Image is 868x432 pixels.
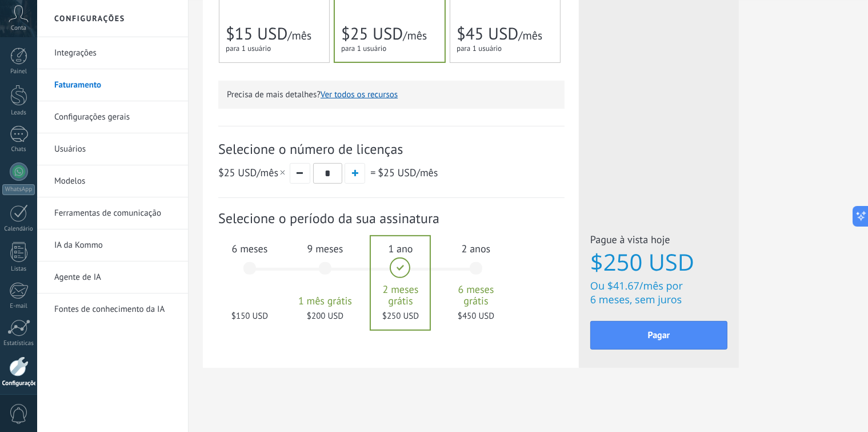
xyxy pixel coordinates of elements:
div: E-mail [2,303,35,310]
span: $25 USD [341,23,403,45]
span: 1 ano [370,242,431,255]
li: Integrações [37,37,188,69]
li: Configurações gerais [37,101,188,133]
span: Conta [11,25,26,32]
div: Estatísticas [2,340,35,347]
span: /mês [403,28,427,43]
span: $200 USD [294,311,356,322]
div: WhatsApp [2,184,35,195]
span: $15 USD [226,23,287,45]
div: Configurações [2,380,35,387]
li: Ferramentas de comunicação [37,197,188,229]
li: Fontes de conhecimento da IA [37,294,188,325]
p: Precisa de mais detalhes? [227,89,556,100]
span: $150 USD [219,311,281,322]
a: Usuários [54,133,177,165]
span: para 1 usuário [457,43,502,53]
a: Ferramentas de comunicação [54,197,177,229]
span: $41.67 [607,279,639,293]
span: Ou [590,279,605,293]
div: Painel [2,68,35,76]
span: 1 mês grátis [294,295,356,307]
span: $25 USD [378,166,416,179]
div: Leads [2,109,35,117]
span: /mês [378,166,438,179]
div: Listas [2,265,35,273]
a: Modelos [54,165,177,197]
span: para 1 usuário [226,43,271,53]
span: 6 meses [219,242,281,255]
span: /mês [287,28,311,43]
span: sem juros [635,293,682,307]
li: Modelos [37,165,188,197]
div: Calendário [2,225,35,233]
span: $45 USD [457,23,518,45]
span: Pague à vista hoje [590,233,727,249]
a: Faturamento [54,69,177,101]
span: $250 USD [590,249,727,275]
li: IA da Kommo [37,229,188,261]
span: Selecione o número de licenças [218,140,565,158]
li: Agente de IA [37,261,188,294]
a: IA da Kommo [54,229,177,261]
span: para 1 usuário [341,43,386,53]
span: 6 meses grátis [445,284,507,307]
div: Chats [2,146,35,153]
a: Integrações [54,37,177,69]
span: $250 USD [370,311,431,322]
span: 9 meses [294,242,356,255]
span: /mês [218,166,287,179]
span: 2 meses grátis [370,284,431,307]
li: Usuários [37,133,188,165]
span: 6 meses, [590,293,633,307]
span: $450 USD [445,311,507,322]
li: Faturamento [37,69,188,101]
button: Ver todos os recursos [321,89,398,100]
button: Pagar [590,321,727,350]
a: Fontes de conhecimento da IA [54,294,177,326]
span: Pagar [648,331,670,339]
a: Agente de IA [54,261,177,294]
span: /mês por [639,279,683,293]
span: = [370,166,375,179]
span: Selecione o período da sua assinatura [218,209,565,227]
span: 2 anos [445,242,507,255]
span: /mês [518,28,542,43]
span: $25 USD [218,166,257,179]
a: Configurações gerais [54,101,177,133]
